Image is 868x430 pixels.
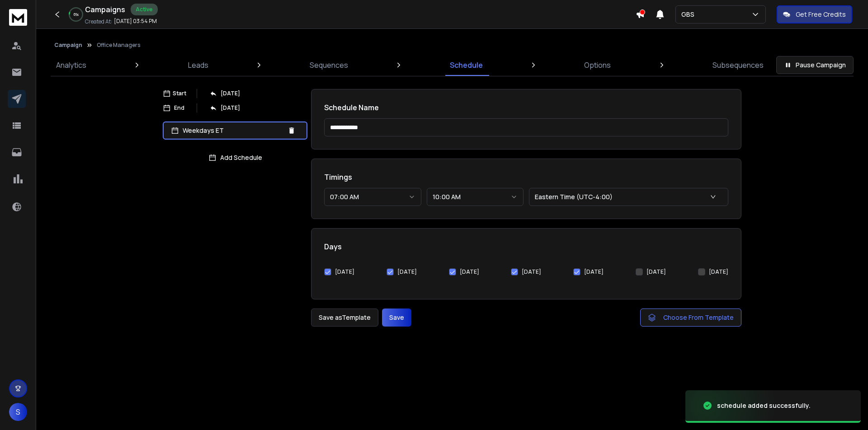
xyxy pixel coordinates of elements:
[712,60,764,70] p: Subsequences
[335,268,354,276] label: [DATE]
[97,42,140,49] p: Office Managers
[324,172,728,182] h1: Timings
[183,54,214,76] a: Leads
[460,268,479,276] label: [DATE]
[9,9,27,26] img: logo
[51,54,92,76] a: Analytics
[54,42,82,49] button: Campaign
[173,90,186,97] p: Start
[324,241,728,252] h1: Days
[444,54,488,76] a: Schedule
[174,104,184,112] p: End
[427,188,524,206] button: 10:00 AM
[382,308,411,327] button: Save
[163,149,307,167] button: Add Schedule
[311,308,378,327] button: Save asTemplate
[584,60,611,70] p: Options
[681,10,698,19] p: GBS
[221,90,240,97] p: [DATE]
[188,60,208,70] p: Leads
[9,403,27,421] button: S
[221,104,240,112] p: [DATE]
[777,5,852,23] button: Get Free Credits
[709,268,728,276] label: [DATE]
[324,188,421,206] button: 07:00 AM
[522,268,541,276] label: [DATE]
[397,268,417,276] label: [DATE]
[579,54,616,76] a: Options
[56,60,86,70] p: Analytics
[717,401,811,410] div: schedule added successfully.
[131,4,158,15] div: Active
[85,4,125,15] h1: Campaigns
[707,54,769,76] a: Subsequences
[85,18,112,25] p: Created At:
[324,102,728,113] h1: Schedule Name
[310,60,348,70] p: Sequences
[663,313,734,322] span: Choose From Template
[183,126,284,135] p: Weekdays ET
[776,56,854,74] button: Pause Campaign
[535,192,616,201] p: Eastern Time (UTC-4:00)
[584,268,604,276] label: [DATE]
[114,18,157,25] p: [DATE] 03:54 PM
[450,60,483,70] p: Schedule
[74,12,79,17] p: 6 %
[646,268,666,276] label: [DATE]
[640,308,741,327] button: Choose From Template
[796,10,846,19] p: Get Free Credits
[304,54,354,76] a: Sequences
